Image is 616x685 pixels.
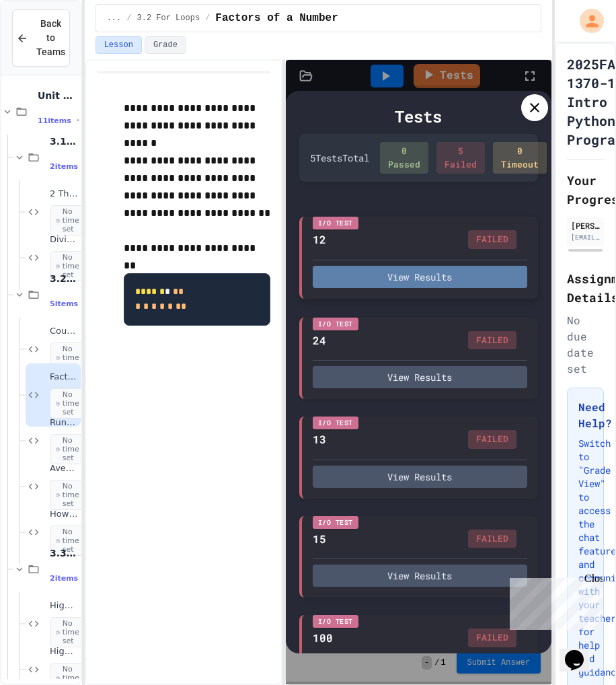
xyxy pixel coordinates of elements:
span: Counting 10 to 100 by Tens [50,326,78,337]
div: FAILED [468,628,516,647]
span: 5 items [50,299,78,308]
div: 13 [313,431,326,447]
div: [EMAIL_ADDRESS][DOMAIN_NAME] [571,232,600,242]
div: 5 Failed [436,142,485,174]
span: No time set [50,342,89,373]
div: I/O Test [313,615,358,628]
p: Switch to "Grade View" to access the chat feature and communicate with your teacher for help and ... [578,437,592,679]
button: View Results [313,366,528,388]
div: 5 Test s Total [310,151,369,165]
iframe: chat widget [560,631,603,672]
span: Divisibility [50,234,78,246]
button: View Results [313,565,528,587]
span: No time set [50,388,89,419]
button: View Results [313,266,528,288]
span: No time set [50,205,89,236]
div: 0 Timeout [493,142,547,174]
span: No time set [50,434,89,465]
span: Back to Teams [36,17,65,59]
span: • [77,115,79,126]
span: 3.3 Break and Continue [50,547,78,559]
span: Average Test Score [50,463,78,474]
span: Running Total [50,417,78,429]
button: Lesson [95,36,142,54]
h2: Assignment Details [567,269,604,307]
button: View Results [313,466,528,488]
div: 100 [313,630,333,646]
h2: Your Progress [567,171,604,209]
span: ... [107,13,122,24]
div: I/O Test [313,318,358,330]
h3: Need Help? [578,399,592,431]
div: My Account [566,5,607,36]
button: Back to Teams [12,9,70,67]
span: No time set [50,251,89,282]
span: 2 items [50,574,78,583]
span: Unit 3: Looping [38,89,78,102]
span: Factors of a Number [50,371,78,383]
div: 15 [313,531,326,547]
span: No time set [50,480,89,511]
span: / [205,13,210,24]
iframe: chat widget [504,573,603,630]
div: 12 [313,231,326,248]
div: 24 [313,332,326,349]
span: Higher / Lower 2.0 [50,646,78,657]
span: 11 items [38,116,71,125]
div: I/O Test [313,417,358,429]
div: [PERSON_NAME] [571,219,600,231]
button: Grade [145,36,186,54]
span: 3.2 For Loops [50,273,78,285]
span: How Many Names? [50,509,78,520]
div: I/O Test [313,217,358,229]
span: 3.2 For Loops [137,13,200,24]
span: No time set [50,617,89,648]
span: Higher / Lower [50,600,78,612]
div: 0 Passed [380,142,428,174]
span: 2 Through 200 Even [50,188,78,200]
span: 3.1 While Loops [50,135,78,147]
div: FAILED [468,230,516,249]
div: I/O Test [313,516,358,529]
div: FAILED [468,331,516,350]
div: Tests [299,104,539,129]
span: No time set [50,526,89,556]
div: No due date set [567,312,604,377]
div: FAILED [468,430,516,449]
div: FAILED [468,530,516,548]
span: 2 items [50,162,78,171]
div: Chat with us now!Close [5,5,93,85]
span: Factors of a Number [215,10,338,26]
span: / [126,13,131,24]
